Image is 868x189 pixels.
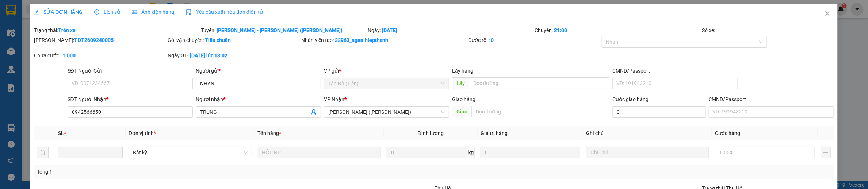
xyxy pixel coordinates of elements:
[196,95,321,103] div: Người nhận
[452,77,469,89] span: Lấy
[817,4,838,24] button: Close
[132,9,137,15] span: picture
[612,67,738,75] div: CMND/Passport
[33,26,200,34] div: Trạng thái:
[34,51,166,59] div: Chưa cước :
[258,130,282,136] span: Tên hàng
[217,27,343,33] b: [PERSON_NAME] - [PERSON_NAME] ([PERSON_NAME])
[452,106,471,117] span: Giao
[701,26,835,34] div: Số xe:
[133,147,247,158] span: Bất kỳ
[37,168,334,176] div: Tổng: 1
[132,9,174,15] span: Ảnh kiện hàng
[825,11,830,16] span: close
[62,53,76,58] b: 1.000
[301,36,467,44] div: Nhân viên tạo:
[94,9,120,15] span: Lịch sử
[554,27,567,33] b: 21:00
[186,9,263,15] span: Yêu cầu xuất hóa đơn điện tử
[821,147,831,158] button: plus
[58,27,76,33] b: Trên xe
[328,78,445,89] span: Tản Đà (Tiền)
[467,147,475,158] span: kg
[583,126,712,140] th: Ghi chú
[382,27,398,33] b: [DATE]
[186,9,192,15] img: icon
[311,109,317,115] span: user-add
[491,37,494,43] b: 0
[94,9,99,15] span: clock-circle
[34,36,166,44] div: [PERSON_NAME]:
[324,96,344,102] span: VP Nhận
[468,36,600,44] div: Cước rồi :
[258,147,381,158] input: VD: Bàn, Ghế
[324,67,449,75] div: VP gửi
[709,95,834,103] div: CMND/Passport
[471,106,609,117] input: Dọc đường
[129,130,156,136] span: Đơn vị tính
[74,37,114,43] b: TĐT2609240005
[481,130,508,136] span: Giá trị hàng
[168,51,300,59] div: Ngày GD:
[452,68,473,74] span: Lấy hàng
[37,147,49,158] button: delete
[200,26,367,34] div: Tuyến:
[168,36,300,44] div: Gói vận chuyển:
[58,130,64,136] span: SL
[367,26,534,34] div: Ngày:
[68,67,193,75] div: SĐT Người Gửi
[612,96,649,102] label: Cước giao hàng
[715,130,740,136] span: Cước hàng
[452,96,475,102] span: Giao hàng
[68,95,193,103] div: SĐT Người Nhận
[190,53,227,58] b: [DATE] lúc 18:02
[534,26,701,34] div: Chuyến:
[34,9,83,15] span: SỬA ĐƠN HÀNG
[481,147,580,158] input: 0
[418,130,444,136] span: Định lượng
[205,37,231,43] b: Tiêu chuẩn
[196,67,321,75] div: Người gửi
[469,77,609,89] input: Dọc đường
[335,37,389,43] b: 33963_ngan.hiepthanh
[328,107,445,117] span: Tân Châu (Tiền)
[586,147,709,158] input: Ghi Chú
[34,9,39,15] span: edit
[612,106,706,118] input: Cước giao hàng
